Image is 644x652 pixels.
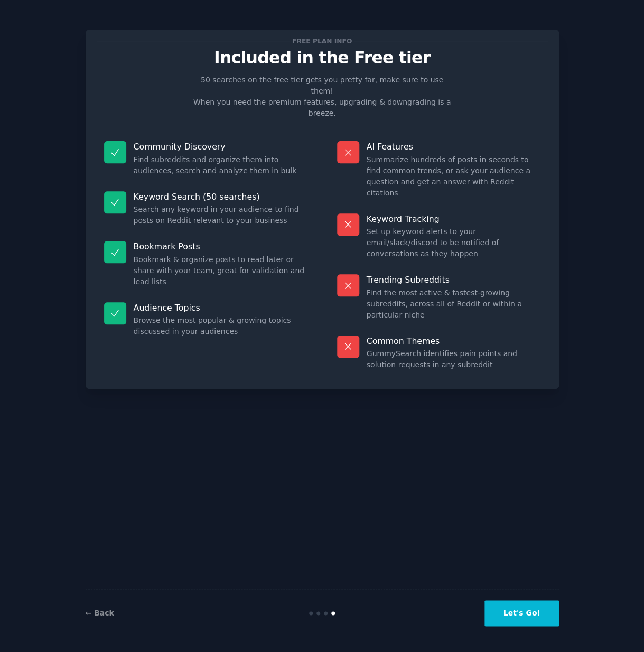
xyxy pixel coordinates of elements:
p: Bookmark Posts [134,241,307,252]
dd: Summarize hundreds of posts in seconds to find common trends, or ask your audience a question and... [367,154,540,199]
dd: Set up keyword alerts to your email/slack/discord to be notified of conversations as they happen [367,226,540,259]
p: Keyword Search (50 searches) [134,191,307,202]
p: Trending Subreddits [367,274,540,285]
dd: Search any keyword in your audience to find posts on Reddit relevant to your business [134,204,307,226]
p: Community Discovery [134,141,307,152]
a: ← Back [86,609,114,617]
p: Keyword Tracking [367,213,540,225]
p: Common Themes [367,336,540,347]
dd: GummySearch identifies pain points and solution requests in any subreddit [367,348,540,370]
dd: Find the most active & fastest-growing subreddits, across all of Reddit or within a particular niche [367,287,540,321]
p: 50 searches on the free tier gets you pretty far, make sure to use them! When you need the premiu... [189,74,455,119]
button: Let's Go! [484,600,558,626]
dd: Bookmark & organize posts to read later or share with your team, great for validation and lead lists [134,254,307,287]
dd: Find subreddits and organize them into audiences, search and analyze them in bulk [134,154,307,176]
dd: Browse the most popular & growing topics discussed in your audiences [134,315,307,337]
p: AI Features [367,141,540,152]
p: Included in the Free tier [97,49,548,67]
p: Audience Topics [134,302,307,313]
span: Free plan info [290,35,353,46]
